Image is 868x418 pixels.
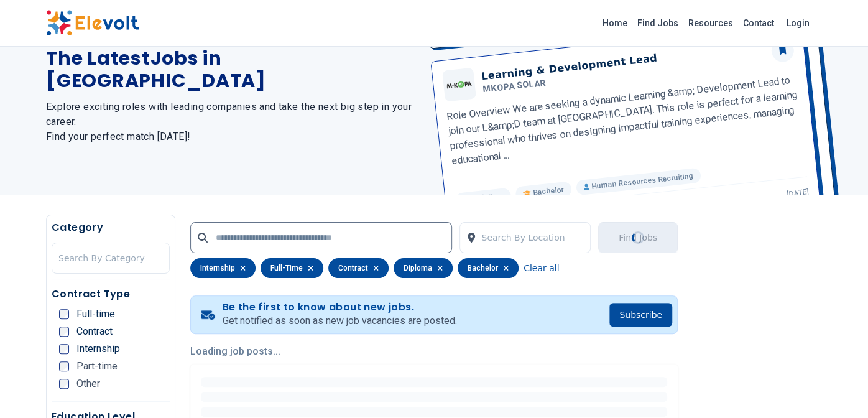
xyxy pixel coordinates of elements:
div: diploma [394,258,453,278]
p: Get notified as soon as new job vacancies are posted. [223,313,457,328]
iframe: Chat Widget [806,358,868,418]
input: Part-time [59,361,69,371]
p: Loading job posts... [190,344,678,359]
a: Resources [683,13,738,33]
button: Find JobsLoading... [598,222,678,253]
span: Full-time [76,309,115,319]
div: bachelor [458,258,519,278]
input: Other [59,379,69,389]
button: Subscribe [609,303,672,327]
h1: The Latest Jobs in [GEOGRAPHIC_DATA] [46,47,419,92]
div: full-time [261,258,323,278]
div: Loading... [632,231,644,244]
span: Part-time [76,361,118,371]
a: Contact [738,13,779,33]
h2: Explore exciting roles with leading companies and take the next big step in your career. Find you... [46,100,419,144]
div: contract [328,258,389,278]
span: Other [76,379,100,389]
a: Home [598,13,632,33]
div: internship [190,258,256,278]
h5: Category [52,220,170,235]
h5: Contract Type [52,287,170,302]
input: Contract [59,327,69,337]
a: Login [779,11,817,35]
img: Elevolt [46,10,139,36]
button: Clear all [524,258,559,278]
a: Find Jobs [632,13,683,33]
input: Full-time [59,309,69,319]
span: Internship [76,344,120,354]
span: Contract [76,327,113,337]
h4: Be the first to know about new jobs. [223,301,457,313]
input: Internship [59,344,69,354]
